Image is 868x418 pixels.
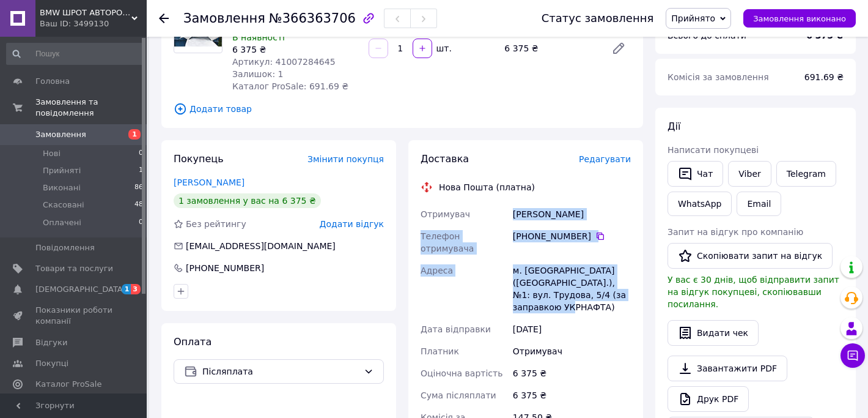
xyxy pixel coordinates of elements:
a: Завантажити PDF [668,356,787,381]
span: 48 [134,200,143,211]
span: Оплата [174,336,211,348]
span: Отримувач [421,209,470,219]
span: Каталог ProSale [35,379,101,390]
span: Артикул: 41007284645 [232,57,336,67]
span: Телефон отримувача [421,231,474,253]
span: Покупець [174,153,224,165]
a: Viber [728,161,771,187]
span: Замовлення [35,129,86,140]
span: Всього до сплати [668,31,746,40]
span: 691.69 ₴ [804,72,844,82]
button: Видати чек [668,320,759,346]
div: [PHONE_NUMBER] [185,262,265,274]
span: Замовлення виконано [753,14,846,23]
span: Післяплата [202,365,359,378]
span: Показники роботи компанії [35,305,113,327]
span: 1 [128,129,141,140]
span: 0 [139,148,143,159]
div: Отримувач [510,340,633,362]
span: №366363706 [269,11,356,26]
span: Оплачені [43,217,81,228]
div: Ваш ID: 3499130 [40,18,147,29]
a: Друк PDF [668,386,749,412]
span: Замовлення та повідомлення [35,97,147,119]
span: 1 [122,284,131,294]
div: шт. [433,42,453,54]
span: Нові [43,148,61,159]
span: Прийняті [43,165,81,176]
span: Дата відправки [421,324,491,334]
span: 0 [139,217,143,228]
div: 6 375 ₴ [510,362,633,384]
span: Товари та послуги [35,263,113,274]
span: У вас є 30 днів, щоб відправити запит на відгук покупцеві, скопіювавши посилання. [668,275,839,309]
span: Сума післяплати [421,390,496,400]
span: Додати відгук [320,219,384,229]
div: 6 375 ₴ [499,40,601,57]
span: Платник [421,346,459,356]
span: BMW ШРОТ АВТОРОЗБІР Тисмениця [40,7,131,18]
span: Залишок: 1 [232,69,284,79]
span: Доставка [421,153,469,165]
span: Адреса [421,266,453,275]
div: Статус замовлення [542,12,654,24]
button: Скопіювати запит на відгук [668,243,833,269]
button: Чат [668,161,723,187]
span: Змінити покупця [307,154,384,164]
span: Виконані [43,182,81,193]
span: 3 [131,284,141,294]
input: Пошук [6,43,144,65]
span: Замовлення [183,11,265,26]
span: Прийнято [671,13,715,23]
a: Редагувати [606,36,631,61]
a: Telegram [776,161,836,187]
span: В наявності [232,32,285,42]
span: [EMAIL_ADDRESS][DOMAIN_NAME] [186,241,336,251]
div: Повернутися назад [159,12,169,24]
span: Скасовані [43,200,84,211]
div: [PHONE_NUMBER] [513,230,631,242]
a: [PERSON_NAME] [174,177,245,187]
span: Покупці [35,358,68,369]
span: Дії [668,121,680,132]
b: 6 375 ₴ [806,31,844,40]
span: Редагувати [579,154,631,164]
span: Оціночна вартість [421,368,502,378]
div: м. [GEOGRAPHIC_DATA] ([GEOGRAPHIC_DATA].), №1: вул. Трудова, 5/4 (за заправкою УКРНАФТА) [510,259,633,318]
span: Написати покупцеві [668,145,759,155]
span: Головна [35,76,70,87]
span: 86 [134,182,143,193]
span: 1 [139,165,143,176]
div: 6 375 ₴ [232,43,359,56]
span: Відгуки [35,337,67,348]
div: [DATE] [510,318,633,340]
span: Без рейтингу [186,219,246,229]
div: Нова Пошта (платна) [436,181,538,193]
a: WhatsApp [668,192,732,216]
button: Email [737,192,781,216]
button: Чат з покупцем [840,343,865,368]
span: [DEMOGRAPHIC_DATA] [35,284,126,295]
span: Каталог ProSale: 691.69 ₴ [232,81,348,91]
div: [PERSON_NAME] [510,203,633,225]
div: 6 375 ₴ [510,384,633,406]
span: Запит на відгук про компанію [668,227,803,237]
span: Повідомлення [35,242,95,253]
button: Замовлення виконано [743,9,856,28]
span: Комісія за замовлення [668,72,769,82]
div: 1 замовлення у вас на 6 375 ₴ [174,193,321,208]
span: Додати товар [174,102,631,116]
